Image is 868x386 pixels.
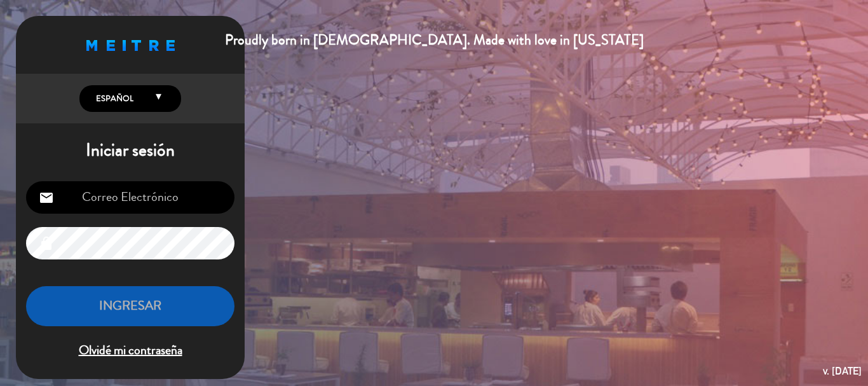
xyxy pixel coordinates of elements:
i: email [39,190,54,205]
div: v. [DATE] [823,362,862,380]
h1: Iniciar sesión [16,140,245,162]
i: lock [39,236,54,251]
span: Olvidé mi contraseña [26,340,234,361]
span: Español [93,92,133,105]
button: INGRESAR [26,286,234,326]
input: Correo Electrónico [26,181,234,214]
